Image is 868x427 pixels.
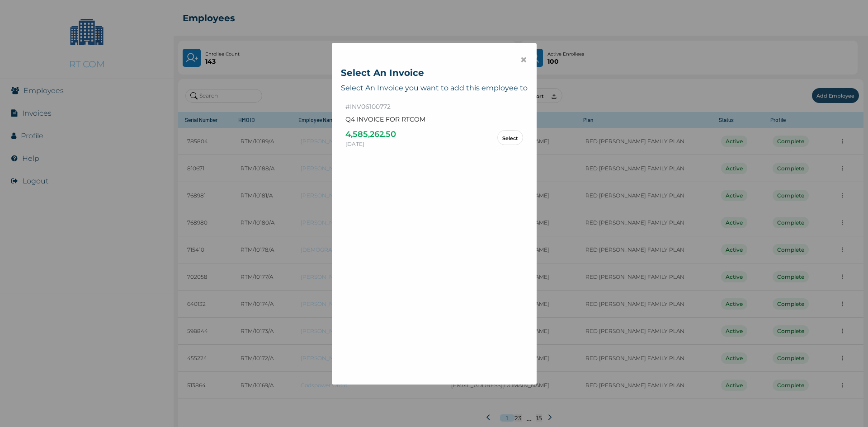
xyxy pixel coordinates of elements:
[341,67,528,78] h3: Select An Invoice
[345,115,438,123] div: Q4 INVOICE FOR RTCOM
[345,141,396,147] div: [DATE]
[502,135,518,140] a: Select
[345,103,523,111] div: # INV06100772
[341,83,528,94] p: Select An Invoice you want to add this employee to
[345,128,396,141] div: 4,585,262.50
[520,52,528,67] span: ×
[497,130,523,145] button: Select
